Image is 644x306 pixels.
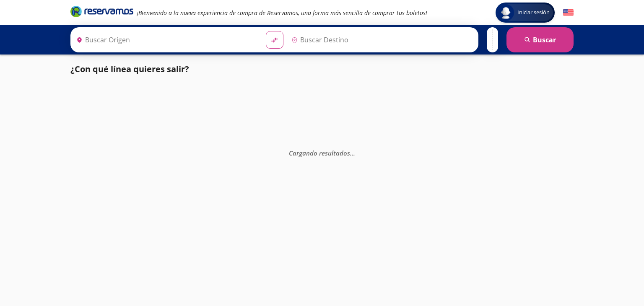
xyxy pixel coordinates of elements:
[70,5,133,20] a: Brand Logo
[289,149,355,157] em: Cargando resultados
[350,149,352,157] span: .
[353,149,355,157] span: .
[70,63,189,75] p: ¿Con qué línea quieres salir?
[73,29,259,50] input: Buscar Origen
[514,8,553,17] span: Iniciar sesión
[288,29,474,50] input: Buscar Destino
[137,9,427,17] em: ¡Bienvenido a la nueva experiencia de compra de Reservamos, una forma más sencilla de comprar tus...
[563,8,574,18] button: English
[506,27,574,52] button: Buscar
[70,5,133,18] i: Brand Logo
[352,149,353,157] span: .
